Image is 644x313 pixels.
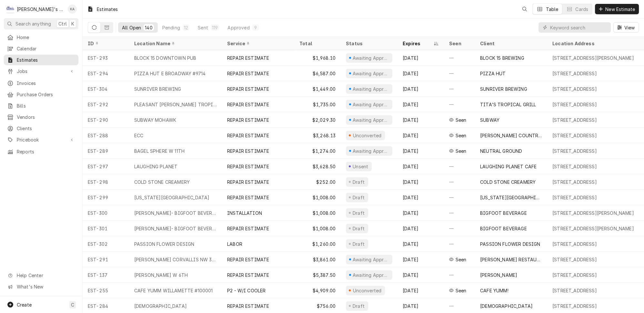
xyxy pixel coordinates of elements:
div: Clay's Refrigeration's Avatar [6,5,15,14]
div: REPAIR ESTIMATE [227,194,269,201]
div: Awaiting Approval [352,256,390,263]
div: $1,008.00 [294,205,341,221]
div: KA [68,5,77,14]
div: $5,387.50 [294,267,341,283]
div: Awaiting Approval [352,272,390,278]
div: Unconverted [352,132,382,139]
div: [DATE] [397,50,444,66]
div: Draft [352,179,366,185]
div: REPAIR ESTIMATE [227,132,269,139]
div: Location Name [134,40,216,47]
div: Table [546,6,558,13]
div: [DATE] [397,252,444,267]
div: $4,909.00 [294,283,341,298]
div: $1,260.00 [294,236,341,252]
div: — [444,50,475,66]
div: NEUTRAL GROUND [480,148,522,154]
div: BLOCK 15 BREWING [480,55,524,61]
div: [STREET_ADDRESS] [552,303,597,309]
div: Status [346,40,391,47]
span: Jobs [17,68,65,75]
span: Estimates [17,57,75,63]
div: Unsent [352,163,369,170]
div: Awaiting Approval [352,70,390,77]
div: 140 [145,24,152,31]
div: — [444,97,475,112]
div: [STREET_ADDRESS] [552,179,597,185]
div: Awaiting Approval [352,117,390,123]
div: $1,274.00 [294,143,341,159]
div: Awaiting Approval [352,55,390,61]
div: TITA'S TROPICAL GRILL [480,101,536,108]
div: Service [227,40,288,47]
div: [STREET_ADDRESS] [552,163,597,170]
span: Vendors [17,114,75,120]
div: EST-137 [83,267,129,283]
div: PIZZA HUT E BROADWAY #9714 [134,70,206,77]
div: [DATE] [397,159,444,174]
div: REPAIR ESTIMATE [227,272,269,278]
div: LAUGHING PLANET [134,163,177,170]
div: [DEMOGRAPHIC_DATA] [134,303,187,309]
div: SUNRIVER BREWING [134,86,181,92]
div: [DATE] [397,236,444,252]
span: Help Center [17,272,75,279]
div: EST-293 [83,50,129,66]
div: REPAIR ESTIMATE [227,225,269,232]
div: Client [480,40,541,47]
div: [US_STATE][GEOGRAPHIC_DATA] [480,194,542,201]
div: Draft [352,303,366,309]
div: EST-291 [83,252,129,267]
div: CAFE YUMM! [480,287,508,294]
div: P2 - W/I COOLER [227,287,266,294]
div: Awaiting Approval [352,148,390,154]
div: [STREET_ADDRESS] [552,241,597,247]
div: [DATE] [397,174,444,190]
button: View [613,22,639,33]
div: Korey Austin's Avatar [68,5,77,14]
a: Clients [4,123,78,134]
div: $1,449.00 [294,81,341,97]
div: EST-294 [83,66,129,81]
div: PASSION FLOWER DESIGN [134,241,194,247]
span: Reports [17,148,75,155]
span: Pricebook [17,136,65,143]
div: [PERSON_NAME] RESTAURANTS INC [480,256,542,263]
span: Last seen Mon, Aug 11th, 2025 • 5:46 PM [456,287,467,294]
div: C [6,5,15,14]
div: Draft [352,194,366,201]
div: INSTALLATION [227,210,262,216]
div: Pending [162,24,180,31]
div: $3,628.50 [294,159,341,174]
a: Calendar [4,43,78,54]
span: Clients [17,125,75,132]
span: K [71,20,74,27]
span: Search anything [15,20,51,27]
span: Last seen Fri, Aug 8th, 2025 • 5:48 PM [456,256,467,263]
div: — [444,221,475,236]
span: C [71,301,74,308]
div: — [444,81,475,97]
div: $1,968.10 [294,50,341,66]
div: — [444,190,475,205]
span: View [623,24,636,31]
span: Last seen Tue, Aug 5th, 2025 • 12:27 PM [456,148,467,154]
div: [STREET_ADDRESS] [552,194,597,201]
div: Expires [403,40,432,47]
div: $3,861.00 [294,252,341,267]
div: Unconverted [352,287,382,294]
div: REPAIR ESTIMATE [227,55,269,61]
div: [STREET_ADDRESS][PERSON_NAME] [552,210,634,216]
div: [PERSON_NAME] CORVALLIS NW 3RD [134,256,217,263]
div: [STREET_ADDRESS] [552,86,597,92]
div: Draft [352,225,366,232]
div: REPAIR ESTIMATE [227,148,269,154]
div: Awaiting Approval [352,101,390,108]
div: — [444,66,475,81]
div: $6,587.00 [294,66,341,81]
div: EST-304 [83,81,129,97]
div: Location Address [552,40,634,47]
div: $252.00 [294,174,341,190]
div: [DATE] [397,190,444,205]
div: BAGEL SPHERE W 11TH [134,148,185,154]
